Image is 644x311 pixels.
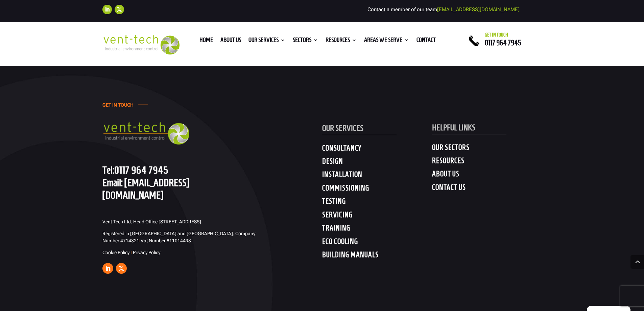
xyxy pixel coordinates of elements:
[220,38,241,45] a: About us
[102,219,201,224] span: Vent-Tech Ltd. Head Office [STREET_ADDRESS]
[102,102,134,111] h4: GET IN TOUCH
[102,250,129,255] a: Cookie Policy
[102,35,180,55] img: 2023-09-27T08_35_16.549ZVENT-TECH---Clear-background
[139,238,141,243] span: I
[130,250,132,255] span: I
[322,157,432,169] h4: DESIGN
[293,38,318,45] a: Sectors
[437,6,520,13] a: [EMAIL_ADDRESS][DOMAIN_NAME]
[367,6,520,13] span: Contact a member of our team
[102,164,114,176] span: Tel:
[432,123,475,132] span: HELPFUL LINKS
[322,210,432,222] h4: SERVICING
[199,38,213,45] a: Home
[322,237,432,249] h4: ECO COOLING
[432,169,542,181] h4: ABOUT US
[322,250,432,262] h4: BUILDING MANUALS
[322,183,432,196] h4: COMMISSIONING
[102,231,255,243] span: Registered in [GEOGRAPHIC_DATA] and [GEOGRAPHIC_DATA]. Company Number 4714321 Vat Number 811014493
[115,5,124,14] a: Follow on X
[322,143,432,156] h4: CONSULTANCY
[432,183,542,195] h4: CONTACT US
[102,263,113,274] a: Follow on LinkedIn
[102,5,112,14] a: Follow on LinkedIn
[322,197,432,209] h4: TESTING
[485,32,508,38] span: Get in touch
[485,39,521,47] a: 0117 964 7945
[322,124,363,133] span: OUR SERVICES
[432,143,542,155] h4: OUR SECTORS
[102,177,189,201] a: [EMAIL_ADDRESS][DOMAIN_NAME]
[432,156,542,168] h4: RESOURCES
[322,170,432,182] h4: INSTALLATION
[133,250,160,255] a: Privacy Policy
[326,38,357,45] a: Resources
[248,38,285,45] a: Our Services
[322,223,432,236] h4: TRAINING
[116,263,127,274] a: Follow on X
[102,177,123,188] span: Email:
[364,38,409,45] a: Areas We Serve
[416,38,436,45] a: Contact
[102,164,168,176] a: Tel:0117 964 7945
